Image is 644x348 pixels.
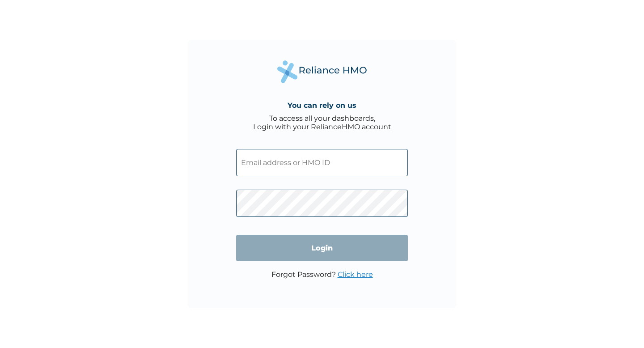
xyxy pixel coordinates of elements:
div: To access all your dashboards, Login with your RelianceHMO account [253,114,391,131]
input: Email address or HMO ID [236,149,408,176]
img: Reliance Health's Logo [277,60,367,83]
input: Login [236,235,408,261]
p: Forgot Password? [271,270,373,279]
a: Click here [338,270,373,279]
h4: You can rely on us [288,101,356,110]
